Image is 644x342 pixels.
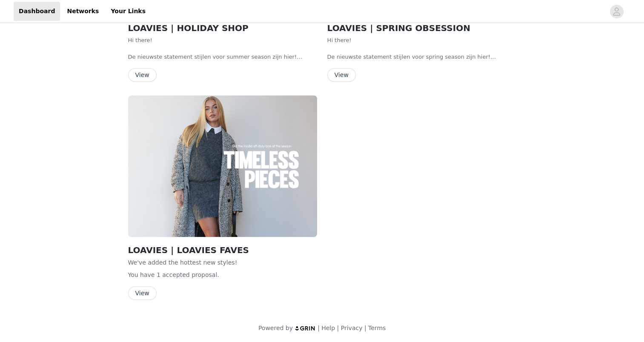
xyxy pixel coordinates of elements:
a: Terms [368,325,386,331]
h2: LOAVIES | SPRING OBSESSION [327,22,516,34]
span: Powered by [258,325,293,331]
button: View [128,286,157,300]
img: LOAVIES [128,95,317,237]
div: avatar [613,5,621,18]
p: De nieuwste statement stijlen voor summer season zijn hier! [PERSON_NAME] je voor om er dit seizo... [128,53,317,61]
a: Privacy [341,325,363,331]
h2: LOAVIES | LOAVIES FAVES [128,244,317,256]
a: Your Links [106,2,151,21]
p: Hi there! [128,36,317,45]
p: You have 1 accepted proposal . [128,271,317,279]
button: View [128,68,157,82]
button: View [327,68,356,82]
span: | [318,325,320,331]
a: View [128,72,157,78]
p: We've added the hottest new styles! [128,258,317,267]
p: Hi there! [327,36,516,45]
a: Dashboard [14,2,60,21]
a: Help [321,325,335,331]
a: Networks [62,2,104,21]
span: | [364,325,366,331]
span: | [337,325,339,331]
h2: LOAVIES | HOLIDAY SHOP [128,22,317,34]
a: View [128,290,157,296]
img: logo [295,325,316,331]
a: View [327,72,356,78]
p: De nieuwste statement stijlen voor spring season zijn hier! [PERSON_NAME] je voor om er dit seizo... [327,53,516,61]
